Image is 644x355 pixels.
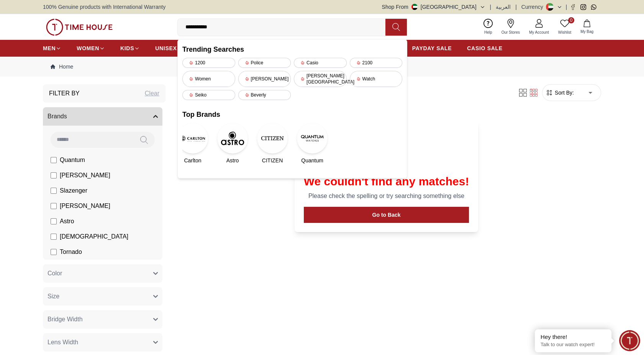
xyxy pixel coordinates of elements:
[226,157,239,164] span: Astro
[60,201,110,211] span: [PERSON_NAME]
[382,3,485,11] button: Shop From[GEOGRAPHIC_DATA]
[576,18,598,36] button: My Bag
[515,3,517,11] span: |
[467,44,503,52] span: CASIO SALE
[177,123,208,154] img: Carlton
[555,29,574,35] span: Wishlist
[51,172,57,178] input: [PERSON_NAME]
[43,264,162,283] button: Color
[60,171,110,180] span: [PERSON_NAME]
[43,287,162,306] button: Size
[350,71,403,87] div: Watch
[580,4,586,10] a: Instagram
[577,29,596,34] span: My Bag
[77,41,105,55] a: WOMEN
[591,4,596,10] a: Whatsapp
[145,89,159,98] div: Clear
[43,310,162,329] button: Bridge Width
[498,29,523,35] span: Our Stores
[541,333,606,341] div: Hey there!
[48,315,83,324] span: Bridge Width
[182,71,235,87] div: Women
[182,44,402,55] h2: Trending Searches
[257,123,288,154] img: CITIZEN
[43,107,162,126] button: Brands
[48,338,78,347] span: Lens Width
[526,29,552,35] span: My Account
[262,123,283,164] a: CITIZENCITIZEN
[43,333,162,352] button: Lens Width
[217,123,248,154] img: Astro
[467,41,503,55] a: CASIO SALE
[521,3,546,11] div: Currency
[297,123,328,154] img: Quantum
[48,292,59,301] span: Size
[294,58,347,68] div: Casio
[553,89,574,97] span: Sort By:
[411,4,418,10] img: United Arab Emirates
[155,44,177,52] span: UNISEX
[182,58,235,68] div: 1200
[60,232,128,241] span: [DEMOGRAPHIC_DATA]
[43,3,166,11] span: 100% Genuine products with International Warranty
[541,342,606,348] p: Talk to our watch expert!
[51,157,57,163] input: Quantum
[120,41,140,55] a: KIDS
[412,44,452,52] span: PAYDAY SALE
[48,269,62,278] span: Color
[497,17,524,37] a: Our Stores
[568,17,574,23] span: 0
[481,29,495,35] span: Help
[546,89,574,97] button: Sort By:
[155,41,182,55] a: UNISEX
[51,203,57,209] input: [PERSON_NAME]
[222,123,243,164] a: AstroAstro
[60,217,74,226] span: Astro
[60,155,85,165] span: Quantum
[43,57,601,77] nav: Breadcrumb
[43,44,56,52] span: MEN
[60,247,82,257] span: Tornado
[570,4,576,10] a: Facebook
[51,63,73,70] a: Home
[412,41,452,55] a: PAYDAY SALE
[496,3,511,11] button: العربية
[238,58,291,68] div: Police
[350,58,403,68] div: 2100
[262,157,283,164] span: CITIZEN
[182,90,235,100] div: Seiko
[301,157,323,164] span: Quantum
[565,3,567,11] span: |
[302,123,323,164] a: QuantumQuantum
[490,3,492,11] span: |
[294,71,347,87] div: [PERSON_NAME][GEOGRAPHIC_DATA]
[182,123,203,164] a: CarltonCarlton
[304,175,469,188] h1: We couldn't find any matches!
[554,17,576,37] a: 0Wishlist
[49,89,80,98] h3: Filter By
[77,44,99,52] span: WOMEN
[51,234,57,240] input: [DEMOGRAPHIC_DATA]
[238,90,291,100] div: Beverly
[184,157,201,164] span: Carlton
[304,207,469,223] button: Go to Back
[46,19,113,36] img: ...
[304,191,469,201] p: Please check the spelling or try searching something else
[60,186,87,195] span: Slazenger
[48,112,67,121] span: Brands
[238,71,291,87] div: [PERSON_NAME]
[619,330,640,351] div: Chat Widget
[51,188,57,194] input: Slazenger
[120,44,134,52] span: KIDS
[182,109,402,120] h2: Top Brands
[51,218,57,224] input: Astro
[51,249,57,255] input: Tornado
[43,41,61,55] a: MEN
[480,17,497,37] a: Help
